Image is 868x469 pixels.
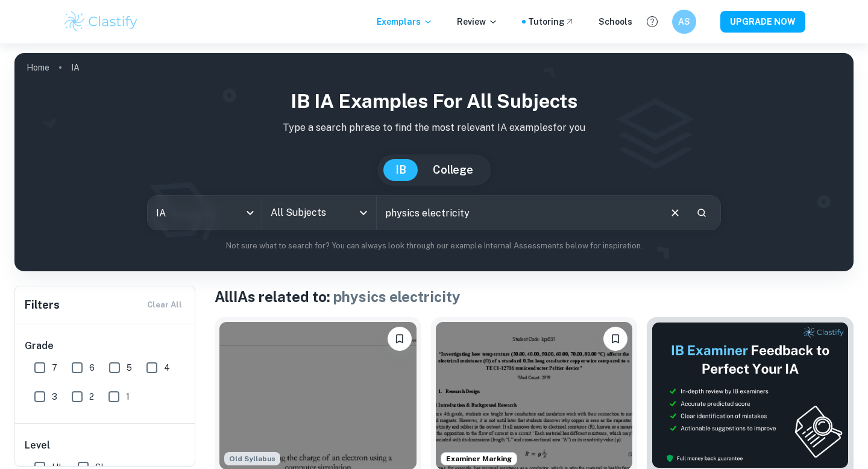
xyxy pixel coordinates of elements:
button: Search [691,203,712,223]
h6: Filters [25,297,60,313]
span: 1 [126,390,130,403]
button: Clear [664,201,687,224]
button: IB [383,159,418,181]
a: Schools [599,15,632,28]
img: profile cover [14,53,854,271]
h6: Grade [25,339,186,353]
h6: AS [678,15,691,28]
img: Clastify logo [63,10,139,34]
input: E.g. player arrangements, enthalpy of combustion, analysis of a big city... [377,196,659,230]
h6: Level [25,438,186,453]
button: UPGRADE NOW [720,11,805,33]
span: Old Syllabus [224,452,280,465]
span: 6 [89,361,95,374]
button: Bookmark [388,327,412,351]
button: Bookmark [603,327,627,351]
h1: All IAs related to: [215,286,854,307]
p: Not sure what to search for? You can always look through our example Internal Assessments below f... [24,240,844,252]
p: IA [71,61,80,74]
span: 3 [52,390,57,403]
a: Tutoring [528,15,574,28]
span: physics electricity [333,288,461,305]
span: 5 [127,361,132,374]
p: Type a search phrase to find the most relevant IA examples for you [24,121,844,135]
span: 7 [52,361,57,374]
a: Home [27,59,49,76]
span: Examiner Marking [441,453,517,464]
button: Help and Feedback [642,11,662,32]
div: IA [148,196,262,230]
span: 4 [164,361,170,374]
span: 2 [89,390,94,403]
button: AS [672,10,696,34]
div: Starting from the May 2025 session, the Physics IA requirements have changed. It's OK to refer to... [224,452,280,465]
button: Open [355,204,372,221]
button: College [421,159,485,181]
h1: IB IA examples for all subjects [24,87,844,116]
img: Thumbnail [652,322,849,468]
p: Exemplars [377,15,433,28]
p: Review [457,15,498,28]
